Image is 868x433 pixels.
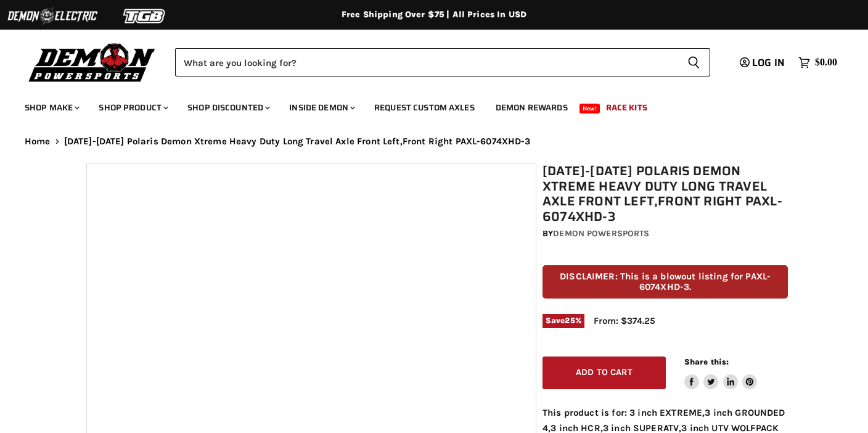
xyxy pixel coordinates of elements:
[576,367,633,377] span: Add to cart
[486,95,577,120] a: Demon Rewards
[597,95,657,120] a: Race Kits
[684,357,758,389] aside: Share this:
[280,95,362,120] a: Inside Demon
[542,227,788,241] div: by
[175,48,710,76] form: Product
[365,95,484,120] a: Request Custom Axles
[178,95,277,120] a: Shop Discounted
[594,315,655,326] span: From: $374.25
[542,314,584,328] span: Save %
[15,95,87,120] a: Shop Make
[734,57,792,68] a: Log in
[542,265,788,299] p: DISCLAIMER: This is a blowout listing for PAXL-6074XHD-3.
[579,104,600,113] span: New!
[25,136,51,147] a: Home
[684,357,729,366] span: Share this:
[815,57,837,68] span: $0.00
[99,4,191,28] img: TGB Logo 2
[25,40,160,84] img: Demon Powersports
[792,54,843,72] a: $0.00
[678,48,710,76] button: Search
[542,357,666,389] button: Add to cart
[64,136,531,147] span: [DATE]-[DATE] Polaris Demon Xtreme Heavy Duty Long Travel Axle Front Left,Front Right PAXL-6074XHD-3
[15,90,834,120] ul: Main menu
[6,4,99,28] img: Demon Electric Logo 2
[542,163,788,225] h1: [DATE]-[DATE] Polaris Demon Xtreme Heavy Duty Long Travel Axle Front Left,Front Right PAXL-6074XHD-3
[565,316,575,325] span: 25
[89,95,176,120] a: Shop Product
[752,55,785,70] span: Log in
[175,48,678,76] input: Search
[553,228,649,239] a: Demon Powersports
